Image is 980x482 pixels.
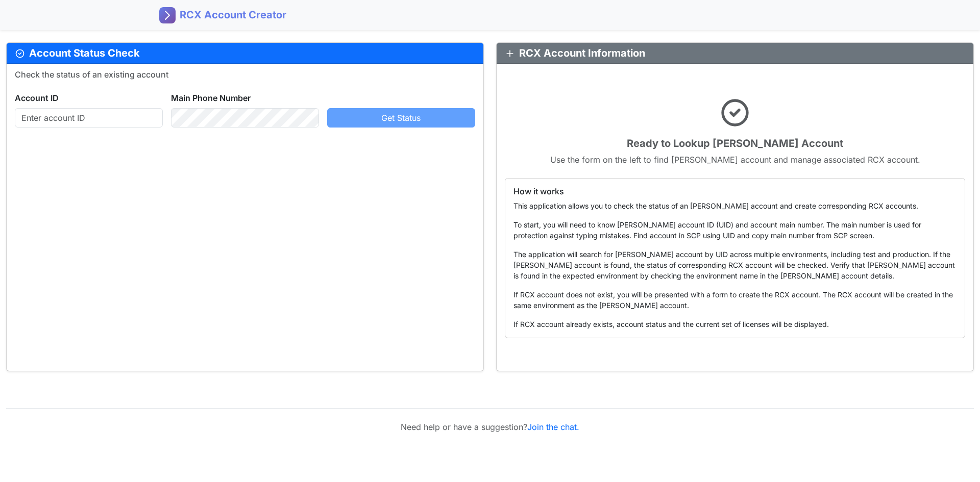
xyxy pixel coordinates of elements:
label: Main Phone Number [171,92,251,104]
a: Join the chat. [527,422,579,432]
p: Use the form on the left to find [PERSON_NAME] account and manage associated RCX account. [505,154,965,166]
h5: Account Status Check [15,47,475,59]
p: Need help or have a suggestion? [6,421,974,433]
p: This application allows you to check the status of an [PERSON_NAME] account and create correspond... [513,200,957,211]
h5: Ready to Lookup [PERSON_NAME] Account [505,137,965,149]
span: RCX Account Creator [180,7,286,22]
p: If RCX account does not exist, you will be presented with a form to create the RCX account. The R... [513,289,957,311]
p: The application will search for [PERSON_NAME] account by UID across multiple environments, includ... [513,249,957,281]
input: Enter account ID [15,108,163,128]
h5: RCX Account Information [505,47,965,59]
a: RCX Account Creator [159,4,286,26]
p: To start, you will need to know [PERSON_NAME] account ID (UID) and account main number. The main ... [513,219,957,241]
label: Account ID [15,92,59,104]
h6: Check the status of an existing account [15,70,475,80]
p: If RCX account already exists, account status and the current set of licenses will be displayed. [513,319,957,329]
h6: How it works [513,187,957,196]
